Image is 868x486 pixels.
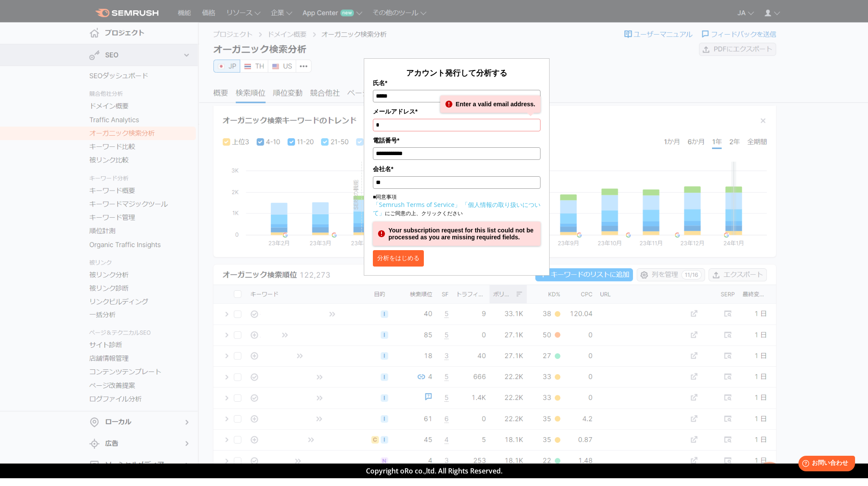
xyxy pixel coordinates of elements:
label: メールアドレス* [373,107,541,116]
div: Enter a valid email address. [440,95,541,113]
p: ■同意事項 にご同意の上、クリックください [373,193,541,217]
iframe: Help widget launcher [791,452,858,476]
span: Copyright oRo co.,ltd. All Rights Reserved. [366,466,502,476]
a: 「Semrush Terms of Service」 [373,200,461,209]
label: 電話番号* [373,136,541,145]
button: 分析をはじめる [373,250,424,267]
div: Your subscription request for this list could not be processed as you are missing required fields. [373,222,541,246]
a: 「個人情報の取り扱いについて」 [373,200,541,217]
span: アカウント発行して分析する [406,67,507,78]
